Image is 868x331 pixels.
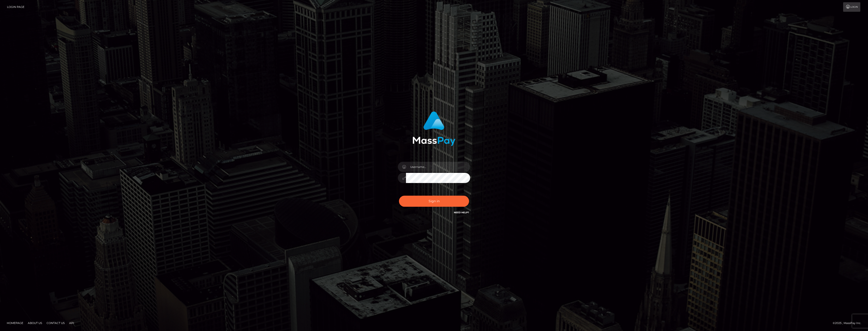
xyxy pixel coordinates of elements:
a: Login [843,2,860,12]
input: Username... [406,162,470,172]
a: Login Page [7,2,24,12]
a: Homepage [5,319,25,326]
a: About Us [26,319,44,326]
img: MassPay Login [413,111,455,146]
a: API [67,319,76,326]
div: © 2025 , MassPay Inc. [833,321,865,326]
button: Sign in [399,196,469,207]
a: Need Help? [454,211,469,214]
a: Contact Us [45,319,66,326]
